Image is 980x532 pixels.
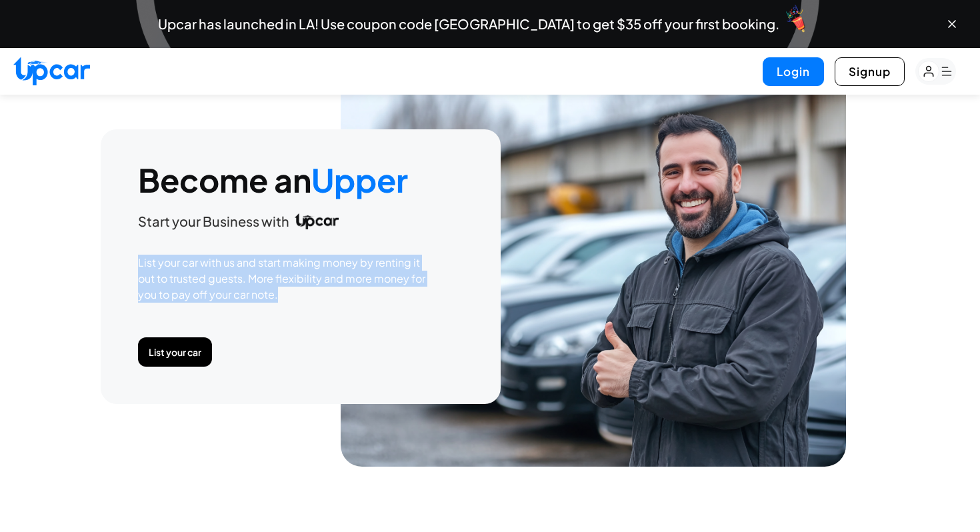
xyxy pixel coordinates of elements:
button: Close banner [945,17,959,31]
img: Upcar [295,213,339,229]
span: Upper [311,159,408,200]
img: Become an Upper - List your car [341,67,846,467]
span: Upcar has launched in LA! Use coupon code [GEOGRAPHIC_DATA] to get $35 off your first booking. [158,17,779,31]
button: List your car [138,337,212,367]
p: List your car with us and start making money by renting it out to trusted guests. More flexibilit... [138,255,437,303]
button: Login [763,57,824,86]
button: Signup [835,57,905,86]
h2: Become an [138,167,463,193]
img: Upcar Logo [13,57,90,85]
h3: Start your Business with [138,212,463,231]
